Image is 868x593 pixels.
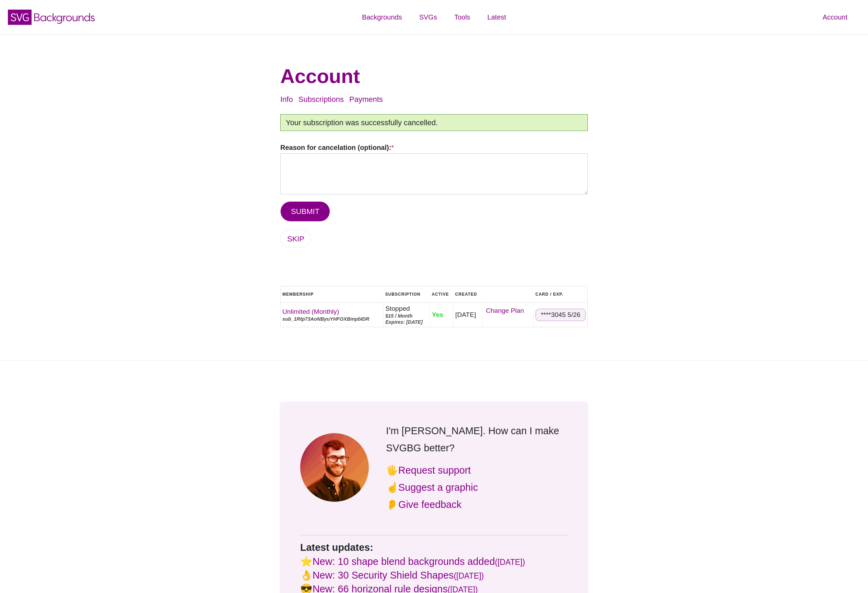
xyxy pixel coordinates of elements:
strong: Latest updates: [300,542,373,553]
a: Change Plan [484,305,532,317]
a: New: 30 Security Shield Shapes([DATE]) [313,570,484,581]
a: Payments [349,95,383,104]
small: ([DATE]) [495,558,525,567]
a: Backgrounds [353,7,411,27]
p: ⭐ [300,555,568,568]
p: 🖐 [386,462,568,479]
div: $15 / Month [385,313,428,319]
small: ([DATE]) [454,571,484,580]
button: SUBMIT [280,201,330,222]
div: sub_1Rtp73AoNByuYHFOXBmpbIDR [282,316,382,322]
p: 👌 [300,568,568,582]
p: I'm [PERSON_NAME]. How can I make SVGBG better? [386,422,568,456]
div: Your subscription was successfully cancelled. [280,114,588,131]
label: Reason for cancelation (optional): [280,143,588,152]
a: Latest [479,7,515,27]
div: Stopped [385,305,428,313]
a: Account [814,7,856,27]
a: Subscriptions [298,95,344,104]
a: Give feedback [398,499,461,510]
th: Created [454,286,482,303]
p: ☝ [386,479,568,496]
p: 👂 [386,496,568,513]
a: Info [280,95,293,104]
a: New: 10 shape blend backgrounds added([DATE]) [313,556,525,567]
a: Suggest a graphic [398,482,478,493]
a: SVGs [411,7,446,27]
a: Tools [446,7,479,27]
div: [DATE] [455,311,480,319]
th: Card / Exp. [534,286,588,303]
span: Yes [432,311,443,318]
a: Unlimited (Monthly) [282,308,339,315]
a: SKIP [280,230,311,248]
th: Active [430,286,453,303]
th: Subscription [384,286,430,303]
img: Matt Visiwig Headshot [300,433,369,502]
h1: Account [280,64,588,88]
th: Membership [281,286,384,303]
div: ‌ [484,305,532,325]
div: Expires: [DATE] [385,319,428,325]
a: Request support [398,465,471,476]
